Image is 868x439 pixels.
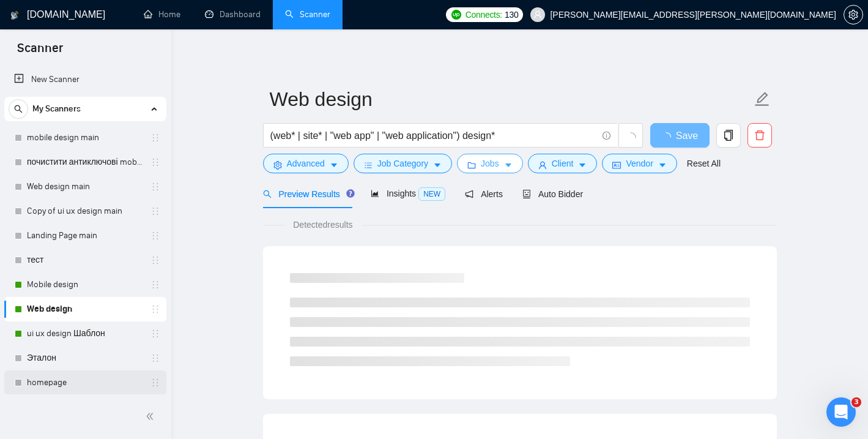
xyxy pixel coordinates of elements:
[150,231,160,241] span: holder
[716,123,741,148] button: copy
[612,160,621,170] span: idcard
[27,126,143,150] a: mobile design main
[273,160,282,170] span: setting
[465,190,473,198] span: notification
[27,346,143,370] a: Эталон
[467,160,476,170] span: folder
[270,84,752,114] input: Scanner name...
[144,9,180,20] a: homeHome
[330,160,338,170] span: caret-down
[457,154,523,173] button: folderJobscaret-down
[27,248,143,272] a: тест
[602,154,677,173] button: idcardVendorcaret-down
[10,6,19,25] img: logo
[27,223,143,248] a: Landing Page main
[4,67,166,92] li: New Scanner
[287,157,325,170] span: Advanced
[538,160,547,170] span: user
[150,133,160,143] span: holder
[27,321,143,346] a: ui ux design Шаблон
[284,218,361,231] span: Detected results
[451,10,461,20] img: upwork-logo.png
[263,189,351,199] span: Preview Results
[150,206,160,216] span: holder
[205,9,261,20] a: dashboardDashboard
[754,91,770,107] span: edit
[7,39,73,65] span: Scanner
[676,128,698,143] span: Save
[9,105,28,113] span: search
[552,157,574,170] span: Client
[14,67,157,92] a: New Scanner
[481,157,499,170] span: Jobs
[658,160,667,170] span: caret-down
[354,154,452,173] button: barsJob Categorycaret-down
[345,188,356,199] div: Tooltip anchor
[27,199,143,223] a: Copy of ui ux design main
[505,8,518,21] span: 130
[650,123,710,148] button: Save
[270,128,597,143] input: Search Freelance Jobs...
[844,5,863,24] button: setting
[150,329,160,339] span: holder
[27,150,143,174] a: почистити антиключові mobile design main
[150,304,160,314] span: holder
[528,154,598,173] button: userClientcaret-down
[150,182,160,192] span: holder
[150,280,160,290] span: holder
[364,160,373,170] span: bars
[844,10,863,20] a: setting
[371,189,445,198] span: Insights
[748,130,771,141] span: delete
[263,190,272,198] span: search
[150,378,160,388] span: holder
[285,9,330,20] a: searchScanner
[466,8,502,21] span: Connects:
[377,157,428,170] span: Job Category
[747,123,772,148] button: delete
[603,132,610,140] span: info-circle
[433,160,442,170] span: caret-down
[150,157,160,167] span: holder
[150,255,160,265] span: holder
[32,97,81,121] span: My Scanners
[851,397,861,407] span: 3
[146,410,158,422] span: double-left
[826,397,856,427] iframe: Intercom live chat
[687,157,721,170] a: Reset All
[717,130,740,141] span: copy
[504,160,513,170] span: caret-down
[371,189,379,198] span: area-chart
[844,10,862,20] span: setting
[661,132,676,142] span: loading
[9,99,28,119] button: search
[27,370,143,395] a: homepage
[465,189,503,199] span: Alerts
[626,157,653,170] span: Vendor
[263,154,349,173] button: settingAdvancedcaret-down
[578,160,587,170] span: caret-down
[27,174,143,199] a: Web design main
[27,272,143,297] a: Mobile design
[418,187,445,201] span: NEW
[150,353,160,363] span: holder
[533,10,542,19] span: user
[625,132,636,143] span: loading
[522,189,583,199] span: Auto Bidder
[522,190,531,198] span: robot
[27,297,143,321] a: Web design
